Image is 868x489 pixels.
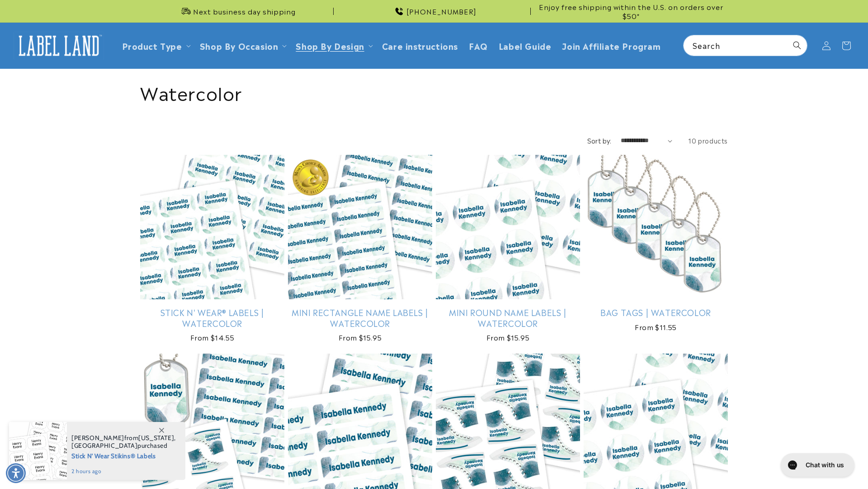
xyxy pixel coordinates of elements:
div: Accessibility Menu [6,463,26,483]
img: Label Land [14,32,104,60]
summary: Shop By Occasion [194,35,291,56]
a: Shop By Design [296,39,364,52]
a: Label Guide [493,35,557,56]
span: Label Guide [499,40,552,51]
span: FAQ [469,40,488,51]
span: [US_STATE] [138,434,174,442]
iframe: Gorgias live chat messenger [776,450,859,480]
span: Next business day shipping [193,7,296,16]
h1: Watercolor [140,80,728,104]
a: Join Affiliate Program [557,35,666,56]
summary: Shop By Design [290,35,376,56]
a: Label Land [10,28,108,63]
a: Bag Tags | Watercolor [584,307,728,317]
a: Mini Rectangle Name Labels | Watercolor [288,307,432,328]
span: [PERSON_NAME] [71,434,124,442]
span: 10 products [688,136,728,145]
span: Join Affiliate Program [562,40,660,51]
span: Care instructions [382,40,458,51]
summary: Product Type [117,35,194,56]
label: Sort by: [587,136,612,145]
a: FAQ [463,35,493,56]
a: Stick N' Wear® Labels | Watercolor [140,307,284,328]
span: Enjoy free shipping within the U.S. on orders over $50* [534,2,728,20]
a: Mini Round Name Labels | Watercolor [436,307,580,328]
button: Search [787,35,807,55]
a: Product Type [122,39,182,52]
a: Care instructions [377,35,463,56]
span: [PHONE_NUMBER] [406,7,476,16]
span: [GEOGRAPHIC_DATA] [71,441,137,450]
span: Shop By Occasion [200,40,278,51]
span: from , purchased [71,434,176,450]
